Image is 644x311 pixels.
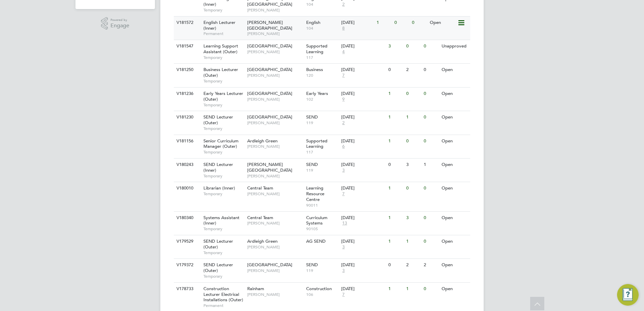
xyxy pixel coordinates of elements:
[341,120,346,126] span: 2
[247,97,303,102] span: [PERSON_NAME]
[440,135,469,147] div: Open
[203,149,244,155] span: Temporary
[203,262,233,273] span: SEND Lecturer (Outer)
[247,244,303,250] span: [PERSON_NAME]
[405,159,422,171] div: 3
[341,220,348,226] span: 13
[175,135,198,147] div: V181156
[387,40,404,53] div: 3
[247,162,292,173] span: [PERSON_NAME][GEOGRAPHIC_DATA]
[247,20,292,31] span: [PERSON_NAME][GEOGRAPHIC_DATA]
[341,67,385,73] div: [DATE]
[306,91,328,96] span: Early Years
[405,40,422,53] div: 0
[306,238,326,244] span: AG SEND
[306,67,323,72] span: Business
[387,259,404,271] div: 0
[341,244,346,250] span: 3
[247,7,303,13] span: [PERSON_NAME]
[393,16,410,29] div: 0
[440,40,469,53] div: Unapproved
[247,144,303,149] span: [PERSON_NAME]
[247,43,292,49] span: [GEOGRAPHIC_DATA]
[422,159,440,171] div: 1
[306,120,338,126] span: 119
[341,97,346,102] span: 9
[341,292,346,298] span: 7
[203,173,244,179] span: Temporary
[203,126,244,131] span: Temporary
[203,43,238,55] span: Learning Support Assistant (Outer)
[405,235,422,248] div: 1
[405,212,422,224] div: 3
[306,97,338,102] span: 102
[203,67,238,78] span: Business Lecturer (Outer)
[341,185,385,191] div: [DATE]
[341,144,346,149] span: 6
[203,78,244,84] span: Temporary
[341,262,385,268] div: [DATE]
[440,111,469,124] div: Open
[247,191,303,197] span: [PERSON_NAME]
[405,259,422,271] div: 2
[387,64,404,76] div: 0
[306,149,338,155] span: 117
[175,40,198,53] div: V181547
[306,138,327,149] span: Supported Learning
[440,182,469,195] div: Open
[341,26,346,31] span: 8
[341,138,385,144] div: [DATE]
[387,111,404,124] div: 1
[175,88,198,100] div: V181236
[247,262,292,268] span: [GEOGRAPHIC_DATA]
[175,182,198,195] div: V180010
[306,268,338,273] span: 119
[422,40,440,53] div: 0
[405,182,422,195] div: 0
[387,182,404,195] div: 1
[306,20,320,25] span: English
[341,73,346,78] span: 7
[203,303,244,308] span: Permanent
[440,64,469,76] div: Open
[440,283,469,295] div: Open
[387,159,404,171] div: 0
[203,162,233,173] span: SEND Lecturer (Inner)
[405,64,422,76] div: 2
[341,91,385,97] div: [DATE]
[247,268,303,273] span: [PERSON_NAME]
[341,168,346,173] span: 3
[203,185,235,191] span: Librarian (Inner)
[306,226,338,232] span: 90105
[428,16,457,29] div: Open
[247,138,278,144] span: Ardleigh Green
[387,212,404,224] div: 1
[247,91,292,96] span: [GEOGRAPHIC_DATA]
[440,159,469,171] div: Open
[341,49,346,55] span: 4
[175,235,198,248] div: V179529
[341,239,385,244] div: [DATE]
[405,283,422,295] div: 1
[422,235,440,248] div: 0
[341,215,385,221] div: [DATE]
[341,20,373,26] div: [DATE]
[203,191,244,197] span: Temporary
[175,159,198,171] div: V180243
[247,173,303,179] span: [PERSON_NAME]
[617,284,639,306] button: Engage Resource Center
[203,31,244,36] span: Permanent
[203,55,244,60] span: Temporary
[387,283,404,295] div: 1
[203,250,244,255] span: Temporary
[247,185,273,191] span: Central Team
[203,20,235,31] span: English Lecturer (Inner)
[247,49,303,55] span: [PERSON_NAME]
[440,212,469,224] div: Open
[440,235,469,248] div: Open
[341,286,385,292] div: [DATE]
[387,235,404,248] div: 1
[306,262,318,268] span: SEND
[306,168,338,173] span: 119
[341,191,346,197] span: 7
